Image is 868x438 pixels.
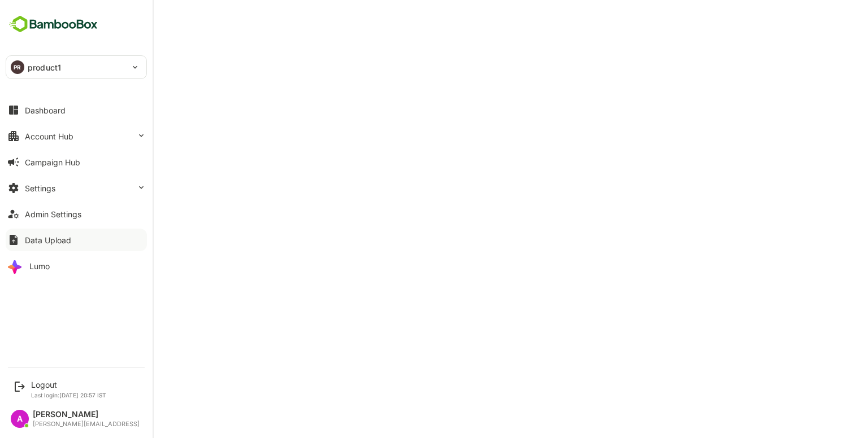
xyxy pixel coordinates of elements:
[31,392,106,398] p: Last login: [DATE] 20:57 IST
[6,255,147,277] button: Lumo
[6,229,147,251] button: Data Upload
[29,261,50,271] div: Lumo
[6,125,147,147] button: Account Hub
[33,421,140,428] div: [PERSON_NAME][EMAIL_ADDRESS]
[28,62,61,73] p: product1
[33,410,140,419] div: [PERSON_NAME]
[6,151,147,173] button: Campaign Hub
[11,410,29,428] div: A
[6,14,101,35] img: BambooboxFullLogoMark.5f36c76dfaba33ec1ec1367b70bb1252.svg
[6,203,147,225] button: Admin Settings
[25,157,80,167] div: Campaign Hub
[6,99,147,121] button: Dashboard
[25,106,66,115] div: Dashboard
[6,56,146,78] div: PRproduct1
[6,177,147,199] button: Settings
[25,132,73,141] div: Account Hub
[25,183,55,193] div: Settings
[25,209,81,219] div: Admin Settings
[11,60,24,74] div: PR
[25,235,71,245] div: Data Upload
[31,380,106,389] div: Logout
